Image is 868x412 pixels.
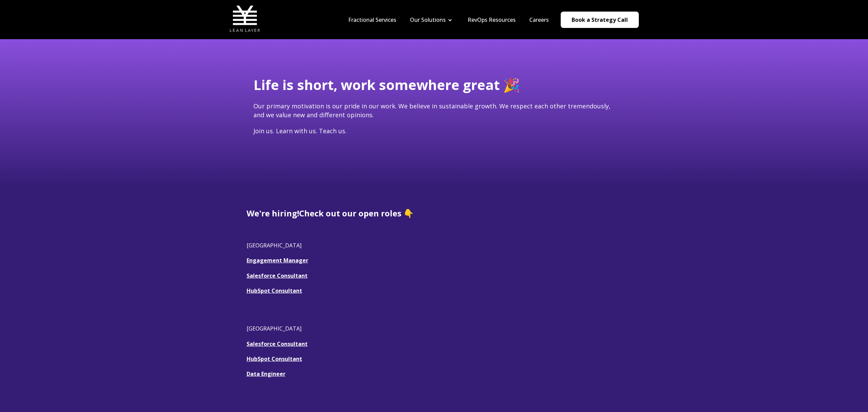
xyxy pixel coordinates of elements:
[341,16,556,24] div: Navigation Menu
[247,272,308,279] a: Salesforce Consultant
[253,102,610,119] span: Our primary motivation is our pride in our work. We believe in sustainable growth. We respect eac...
[247,287,302,294] a: HubSpot Consultant
[348,16,396,24] a: Fractional Services
[410,16,446,24] a: Our Solutions
[247,208,299,219] span: We're hiring!
[230,3,260,34] img: Lean Layer Logo
[247,370,285,378] a: Data Engineer
[247,257,308,264] a: Engagement Manager
[529,16,549,24] a: Careers
[253,75,520,94] span: Life is short, work somewhere great 🎉
[247,355,302,363] a: HubSpot Consultant
[253,127,347,135] span: Join us. Learn with us. Teach us.
[247,340,308,348] a: Salesforce Consultant
[247,325,301,332] span: [GEOGRAPHIC_DATA]
[561,12,639,28] a: Book a Strategy Call
[299,208,414,219] span: Check out our open roles 👇
[468,16,516,24] a: RevOps Resources
[247,242,301,249] span: [GEOGRAPHIC_DATA]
